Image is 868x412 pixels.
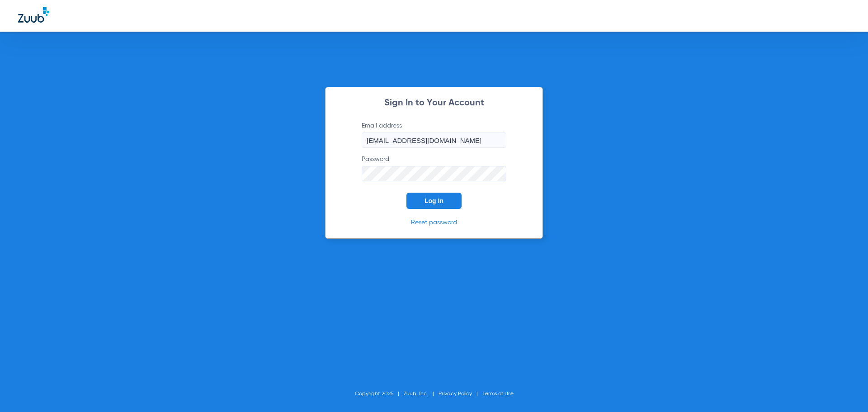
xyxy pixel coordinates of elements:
[482,391,514,397] a: Terms of Use
[362,155,506,181] label: Password
[362,121,506,148] label: Email address
[355,389,404,398] li: Copyright 2025
[425,197,443,204] span: Log In
[362,166,506,181] input: Password
[439,391,472,397] a: Privacy Policy
[362,133,506,148] input: Email address
[348,99,520,108] h2: Sign In to Your Account
[404,389,439,398] li: Zuub, Inc.
[406,193,462,209] button: Log In
[411,219,457,226] a: Reset password
[18,7,49,23] img: Zuub Logo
